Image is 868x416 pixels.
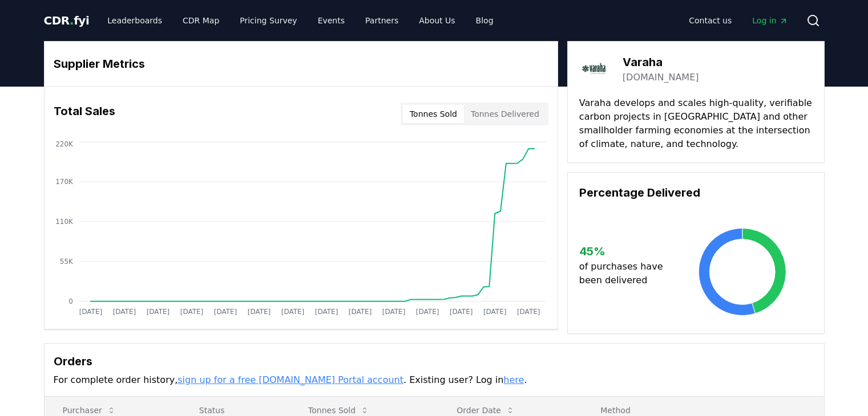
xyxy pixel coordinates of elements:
a: About Us [410,10,464,31]
nav: Main [680,10,797,31]
span: Log in [752,15,788,26]
p: For complete order history, . Existing user? Log in . [54,373,815,387]
img: Varaha-logo [579,53,611,85]
h3: Total Sales [54,103,115,125]
h3: 45 % [579,243,672,260]
nav: Main [98,10,502,31]
tspan: [DATE] [517,308,540,316]
tspan: [DATE] [416,308,439,316]
p: of purchases have been delivered [579,260,672,287]
a: [DOMAIN_NAME] [623,71,699,84]
tspan: [DATE] [247,308,271,316]
tspan: 0 [68,297,73,305]
h3: Percentage Delivered [579,184,813,201]
tspan: [DATE] [112,308,136,316]
a: Blog [467,10,503,31]
tspan: [DATE] [79,308,102,316]
tspan: [DATE] [450,308,473,316]
tspan: [DATE] [382,308,406,316]
a: Partners [356,10,407,31]
tspan: 170K [55,178,74,186]
a: here [503,374,524,385]
tspan: 110K [55,218,74,226]
tspan: 220K [55,140,74,148]
tspan: [DATE] [483,308,507,316]
p: Status [190,405,281,416]
tspan: [DATE] [180,308,203,316]
a: Events [309,10,354,31]
h3: Supplier Metrics [54,55,548,72]
a: Pricing Survey [231,10,306,31]
a: sign up for a free [DOMAIN_NAME] Portal account [177,374,403,385]
a: CDR.fyi [44,13,90,28]
tspan: 55K [59,258,73,266]
tspan: [DATE] [314,308,338,316]
button: Tonnes Delivered [464,105,546,123]
p: Method [591,405,814,416]
p: Varaha develops and scales high-quality, verifiable carbon projects in [GEOGRAPHIC_DATA] and othe... [579,96,813,151]
h3: Varaha [623,54,699,71]
a: Leaderboards [98,10,171,31]
tspan: [DATE] [281,308,304,316]
tspan: [DATE] [213,308,237,316]
tspan: [DATE] [349,308,372,316]
a: CDR Map [173,10,228,31]
span: . [70,14,74,27]
a: Log in [743,10,797,31]
h3: Orders [54,353,815,370]
a: Contact us [680,10,741,31]
span: CDR fyi [44,14,90,27]
button: Tonnes Sold [403,105,464,123]
tspan: [DATE] [146,308,169,316]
